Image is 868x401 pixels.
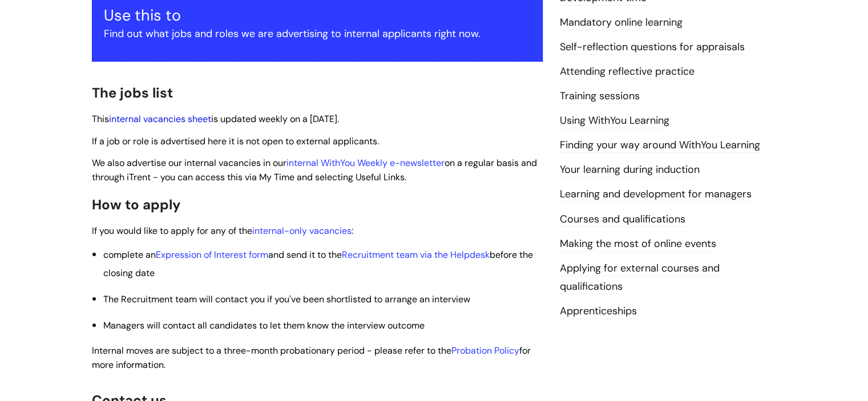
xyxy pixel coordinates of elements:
a: Your learning during induction [560,163,700,177]
span: How to apply [92,196,181,213]
span: We also advertise our internal vacancies in our on a regular basis and through iTrent - you can a... [92,157,537,183]
span: If a job or role is advertised here it is not open to external applicants. [92,135,379,147]
span: If you would like to apply for any of the : [92,225,353,237]
a: internal vacancies sheet [109,113,211,125]
a: Learning and development for managers [560,187,752,202]
a: internal-only vacancies [252,225,352,237]
span: This is updated weekly on a [DATE]. [92,113,339,125]
span: complete an [103,249,156,261]
a: Mandatory online learning [560,15,683,30]
a: Expression of Interest form [156,249,268,261]
a: Training sessions [560,89,640,104]
p: Find out what jobs and roles we are advertising to internal applicants right now. [104,25,531,43]
a: Applying for external courses and qualifications [560,261,720,294]
a: Apprenticeships [560,304,637,319]
a: internal WithYou Weekly e-newsletter [286,157,445,169]
a: Recruitment team via the Helpdesk [342,249,490,261]
a: Attending reflective practice [560,64,695,79]
a: Probation Policy [451,345,519,357]
a: Making the most of online events [560,237,716,252]
a: Using WithYou Learning [560,114,669,128]
h3: Use this to [104,6,531,25]
a: Courses and qualifications [560,212,685,227]
span: I [92,345,531,371]
span: nternal moves are subject to a three-month probationary period - please refer to the for more inf... [92,345,531,371]
span: The Recruitment team will contact you if you've been shortlisted to arrange an interview [103,293,470,305]
span: Managers will contact all candidates to let them know the interview outcome [103,319,425,331]
span: losing date [108,267,155,279]
span: The jobs list [92,84,173,102]
span: and send it to the before the c [103,249,533,279]
a: Finding your way around WithYou Learning [560,138,760,153]
a: Self-reflection questions for appraisals [560,40,745,55]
